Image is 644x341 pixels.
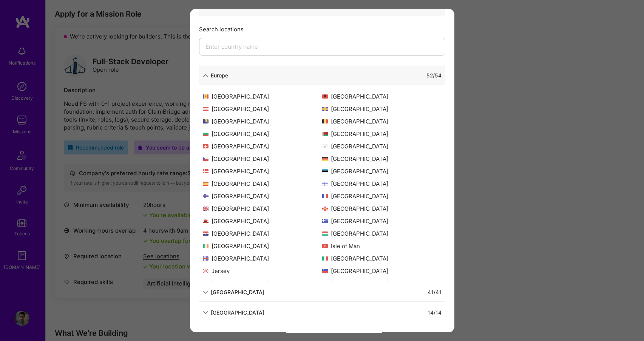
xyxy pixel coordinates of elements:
div: [GEOGRAPHIC_DATA] [203,230,322,238]
img: Jersey [203,269,208,273]
img: United Kingdom [203,207,208,211]
img: Croatia [203,231,208,236]
img: Denmark [203,169,208,173]
i: icon ArrowDown [203,310,208,315]
div: [GEOGRAPHIC_DATA] [203,255,322,262]
div: [GEOGRAPHIC_DATA] [322,105,442,113]
div: [GEOGRAPHIC_DATA] [322,279,442,287]
i: icon ArrowDown [203,290,208,295]
div: Europe [211,71,228,79]
div: [GEOGRAPHIC_DATA] [322,217,442,225]
div: 52 / 54 [426,71,442,79]
img: Albania [322,94,328,99]
img: Greece [322,219,328,223]
div: [GEOGRAPHIC_DATA] [203,105,322,113]
div: [GEOGRAPHIC_DATA] [322,130,442,138]
img: Faroe Islands [203,194,208,198]
img: Switzerland [203,144,208,148]
div: [GEOGRAPHIC_DATA] [322,180,442,188]
div: [GEOGRAPHIC_DATA] [322,267,442,275]
img: Guernsey [322,207,328,211]
img: Italy [322,256,328,261]
img: Cyprus [322,144,328,148]
div: [GEOGRAPHIC_DATA] [322,93,442,100]
div: 14 / 14 [428,309,442,316]
div: [GEOGRAPHIC_DATA] [322,142,442,150]
img: Austria [203,107,208,111]
img: Belgium [322,119,328,123]
img: Isle of Man [322,244,328,248]
div: [GEOGRAPHIC_DATA] [211,309,264,316]
img: Belarus [322,132,328,136]
i: icon ArrowDown [203,73,208,78]
img: Germany [322,157,328,161]
input: Enter country name [199,38,445,56]
img: Ireland [203,244,208,248]
div: [GEOGRAPHIC_DATA] [322,192,442,200]
div: Search locations [199,25,445,33]
img: Finland [322,182,328,186]
div: [GEOGRAPHIC_DATA] [322,230,442,238]
div: [GEOGRAPHIC_DATA] [322,255,442,262]
img: Bulgaria [203,132,208,136]
div: [GEOGRAPHIC_DATA] [203,217,322,225]
div: [GEOGRAPHIC_DATA] [203,130,322,138]
img: Spain [203,182,208,186]
div: [GEOGRAPHIC_DATA] [203,180,322,188]
div: [GEOGRAPHIC_DATA] [203,242,322,250]
div: [GEOGRAPHIC_DATA] [203,279,322,287]
img: Hungary [322,231,328,236]
div: 41 / 41 [428,288,442,296]
img: Czech Republic [203,157,208,161]
div: [GEOGRAPHIC_DATA] [211,288,264,296]
div: [GEOGRAPHIC_DATA] [203,192,322,200]
img: Liechtenstein [322,269,328,273]
div: [GEOGRAPHIC_DATA] [203,167,322,175]
div: [GEOGRAPHIC_DATA] [203,205,322,213]
div: [GEOGRAPHIC_DATA] [203,117,322,125]
div: [GEOGRAPHIC_DATA] [322,167,442,175]
div: Isle of Man [322,242,442,250]
img: Gibraltar [203,219,208,223]
div: [GEOGRAPHIC_DATA] [203,155,322,163]
div: [GEOGRAPHIC_DATA] [203,142,322,150]
div: [GEOGRAPHIC_DATA] [203,93,322,100]
img: France [322,194,328,198]
div: modal [190,9,454,333]
div: [GEOGRAPHIC_DATA] [322,117,442,125]
div: [GEOGRAPHIC_DATA] [322,155,442,163]
img: Andorra [203,94,208,99]
img: Åland [322,107,328,111]
div: [GEOGRAPHIC_DATA] [322,205,442,213]
img: Estonia [322,169,328,173]
img: Bosnia and Herzegovina [203,119,208,123]
div: Jersey [203,267,322,275]
img: Iceland [203,256,208,261]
